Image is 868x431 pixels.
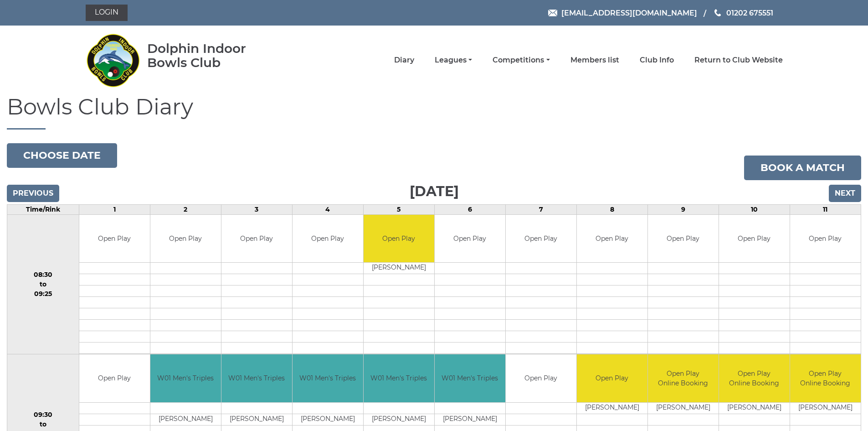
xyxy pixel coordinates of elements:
[790,354,861,402] td: Open Play Online Booking
[435,414,505,425] td: [PERSON_NAME]
[435,55,472,65] a: Leagues
[363,204,434,214] td: 5
[719,402,790,414] td: [PERSON_NAME]
[434,204,505,214] td: 6
[714,9,721,16] img: Phone us
[648,354,719,402] td: Open Play Online Booking
[7,143,117,168] button: Choose date
[577,354,647,402] td: Open Play
[79,354,150,402] td: Open Play
[150,414,221,425] td: [PERSON_NAME]
[394,55,414,65] a: Diary
[577,215,647,263] td: Open Play
[293,215,363,263] td: Open Play
[7,204,79,214] td: Time/Rink
[221,354,292,402] td: W01 Men's Triples
[293,354,363,402] td: W01 Men's Triples
[719,354,790,402] td: Open Play Online Booking
[726,8,773,17] span: 01202 675551
[79,215,150,263] td: Open Play
[221,414,292,425] td: [PERSON_NAME]
[7,95,861,130] h1: Bowls Club Diary
[364,354,434,402] td: W01 Men's Triples
[648,402,719,414] td: [PERSON_NAME]
[7,185,59,202] input: Previous
[150,354,221,402] td: W01 Men's Triples
[548,7,697,19] a: Email [EMAIL_ADDRESS][DOMAIN_NAME]
[150,215,221,263] td: Open Play
[86,28,140,92] img: Dolphin Indoor Bowls Club
[435,215,505,263] td: Open Play
[364,215,434,263] td: Open Play
[293,414,363,425] td: [PERSON_NAME]
[292,204,363,214] td: 4
[570,55,619,65] a: Members list
[694,55,783,65] a: Return to Club Website
[719,215,790,263] td: Open Play
[86,5,128,21] a: Login
[7,214,79,354] td: 08:30 to 09:25
[648,215,719,263] td: Open Play
[647,204,719,214] td: 9
[150,204,221,214] td: 2
[364,263,434,274] td: [PERSON_NAME]
[548,10,557,16] img: Email
[713,7,773,19] a: Phone us 01202 675551
[744,156,861,180] a: Book a match
[221,204,292,214] td: 3
[576,204,647,214] td: 8
[640,55,674,65] a: Club Info
[790,402,861,414] td: [PERSON_NAME]
[506,354,576,402] td: Open Play
[719,204,790,214] td: 10
[493,55,550,65] a: Competitions
[506,215,576,263] td: Open Play
[829,185,861,202] input: Next
[147,42,275,70] div: Dolphin Indoor Bowls Club
[577,402,647,414] td: [PERSON_NAME]
[505,204,576,214] td: 7
[790,204,861,214] td: 11
[79,204,150,214] td: 1
[364,414,434,425] td: [PERSON_NAME]
[221,215,292,263] td: Open Play
[435,354,505,402] td: W01 Men's Triples
[790,215,861,263] td: Open Play
[561,8,697,17] span: [EMAIL_ADDRESS][DOMAIN_NAME]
